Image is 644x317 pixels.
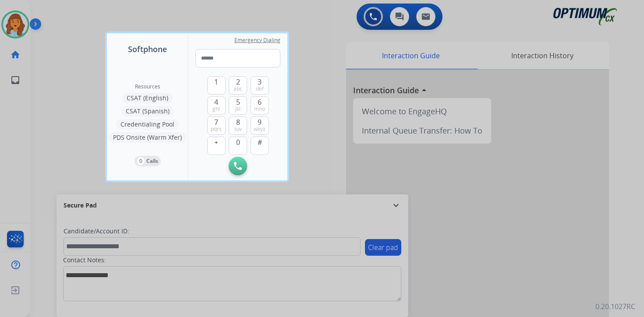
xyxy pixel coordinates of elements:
button: Credentialing Pool [116,119,179,130]
button: 6mno [251,96,269,115]
span: 2 [236,77,240,87]
p: Calls [146,157,158,165]
button: + [207,137,226,155]
span: 3 [258,77,262,87]
button: # [251,137,269,155]
span: pqrs [211,126,222,133]
span: 5 [236,97,240,107]
span: tuv [234,126,242,133]
span: 6 [258,97,262,107]
button: 5jkl [229,96,247,115]
button: 3def [251,76,269,95]
span: 1 [214,77,218,87]
span: 8 [236,117,240,127]
span: def [256,85,264,92]
p: 0 [137,157,145,165]
span: 0 [236,137,240,148]
p: 0.20.1027RC [595,301,635,312]
button: 1 [207,76,226,95]
button: CSAT (Spanish) [121,106,174,116]
span: Softphone [128,43,167,55]
span: 7 [214,117,218,127]
span: jkl [235,106,241,113]
button: 7pqrs [207,116,226,135]
button: 8tuv [229,116,247,135]
span: ghi [212,106,220,113]
button: 0 [229,137,247,155]
span: 9 [258,117,262,127]
span: 4 [214,97,218,107]
button: 0Calls [134,156,161,166]
span: Emergency Dialing [234,37,280,44]
button: PDS Onsite (Warm Xfer) [109,132,186,143]
span: + [214,137,218,148]
button: 4ghi [207,96,226,115]
span: Resources [135,83,160,90]
span: # [258,137,262,148]
button: 2abc [229,76,247,95]
span: wxyz [254,126,265,133]
button: 9wxyz [251,116,269,135]
span: mno [254,106,265,113]
span: abc [234,85,242,92]
img: call-button [234,162,242,170]
button: CSAT (English) [122,93,173,103]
